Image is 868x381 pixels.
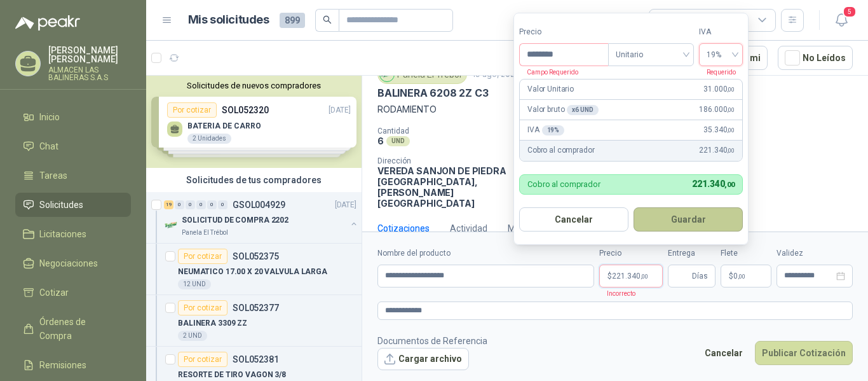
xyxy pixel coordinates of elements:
div: 19 % [542,125,565,135]
span: ,00 [727,127,735,134]
span: 221.340 [612,272,648,280]
div: x 6 UND [567,105,598,115]
label: Validez [776,247,853,260]
p: NEUMATICO 17.00 X 20 VALVULA LARGA [178,266,327,278]
label: Flete [721,247,771,260]
div: Solicitudes de nuevos compradoresPor cotizarSOL052320[DATE] BATERIA DE CARRO2 UnidadesPor cotizar... [146,76,362,168]
span: Remisiones [39,358,86,372]
div: 19 [164,200,173,209]
p: BALINERA 6208 2Z C3 [377,87,489,100]
p: Cobro al comprador [527,144,594,156]
label: Nombre del producto [377,247,594,260]
a: Solicitudes [15,193,131,217]
span: ,00 [738,273,745,280]
button: 5 [830,9,853,32]
div: Actividad [450,221,487,235]
div: Por cotizar [178,300,227,315]
label: Entrega [668,247,715,260]
img: Logo peakr [15,15,80,31]
p: ALMACEN LAS BALINERAS S.A.S [48,66,131,81]
a: Tareas [15,163,131,188]
p: SOL052381 [233,355,279,364]
a: Órdenes de Compra [15,310,131,348]
span: Cotizar [39,286,69,300]
span: Chat [39,139,58,153]
p: Cobro al comprador [527,180,600,188]
a: Cotizar [15,281,131,305]
span: Días [692,265,708,287]
label: Precio [519,26,608,38]
label: Precio [599,247,663,260]
p: GSOL004929 [233,200,285,209]
a: Remisiones [15,353,131,377]
a: 19 0 0 0 0 0 GSOL004929[DATE] Company LogoSOLICITUD DE COMPRA 2202Panela El Trébol [164,197,359,238]
span: 186.000 [699,104,735,116]
p: Incorrecto [599,287,635,299]
button: Solicitudes de nuevos compradores [151,81,356,90]
div: UND [386,136,410,146]
span: 31.000 [703,83,735,95]
h1: Mis solicitudes [188,11,269,29]
div: 0 [196,200,206,209]
p: 6 [377,135,384,146]
p: [PERSON_NAME] [PERSON_NAME] [48,46,131,64]
div: Por cotizar [178,352,227,367]
img: Company Logo [164,218,179,233]
button: Cancelar [698,341,750,365]
p: $ 0,00 [721,265,771,287]
p: SOLICITUD DE COMPRA 2202 [182,214,288,226]
p: SOL052377 [233,303,279,312]
span: ,00 [641,273,648,280]
p: SOL052375 [233,252,279,261]
span: 5 [843,6,857,18]
span: Inicio [39,110,60,124]
span: 19% [707,45,735,64]
span: 0 [733,272,745,280]
p: IVA [527,124,564,136]
p: Documentos de Referencia [377,334,487,348]
span: ,00 [724,181,735,189]
span: Solicitudes [39,198,83,212]
a: Licitaciones [15,222,131,246]
p: Cantidad [377,127,544,135]
span: Órdenes de Compra [39,315,119,343]
div: 2 UND [178,331,207,341]
div: 0 [186,200,195,209]
div: 12 UND [178,279,211,289]
span: ,00 [727,86,735,93]
span: search [323,15,332,24]
span: Unitario [616,45,686,64]
div: Solicitudes de tus compradores [146,168,362,192]
span: Negociaciones [39,256,98,270]
button: Publicar Cotización [755,341,853,365]
span: ,00 [727,147,735,154]
p: VEREDA SANJON DE PIEDRA [GEOGRAPHIC_DATA] , [PERSON_NAME][GEOGRAPHIC_DATA] [377,165,517,209]
span: ,00 [727,106,735,113]
p: BALINERA 3309 ZZ [178,317,247,329]
button: No Leídos [778,46,853,70]
span: 221.340 [692,179,735,189]
a: Por cotizarSOL052377BALINERA 3309 ZZ2 UND [146,295,362,347]
div: Por cotizar [178,249,227,264]
a: Negociaciones [15,251,131,275]
label: IVA [699,26,743,38]
span: Tareas [39,169,67,183]
p: Requerido [699,66,736,78]
div: 0 [218,200,227,209]
span: Licitaciones [39,227,86,241]
p: RESORTE DE TIRO VAGON 3/8 [178,369,286,381]
p: Panela El Trébol [182,228,228,238]
p: RODAMIENTO [377,102,853,116]
button: Cancelar [519,207,628,232]
span: 221.340 [699,144,735,156]
span: 899 [280,13,305,28]
a: Por cotizarSOL052375NEUMATICO 17.00 X 20 VALVULA LARGA12 UND [146,244,362,295]
div: Cotizaciones [377,221,430,235]
span: 35.340 [703,124,735,136]
p: Campo Requerido [519,66,578,78]
div: 0 [175,200,184,209]
p: Valor Unitario [527,83,574,95]
span: $ [729,272,733,280]
a: Chat [15,134,131,158]
button: Cargar archivo [377,348,469,371]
